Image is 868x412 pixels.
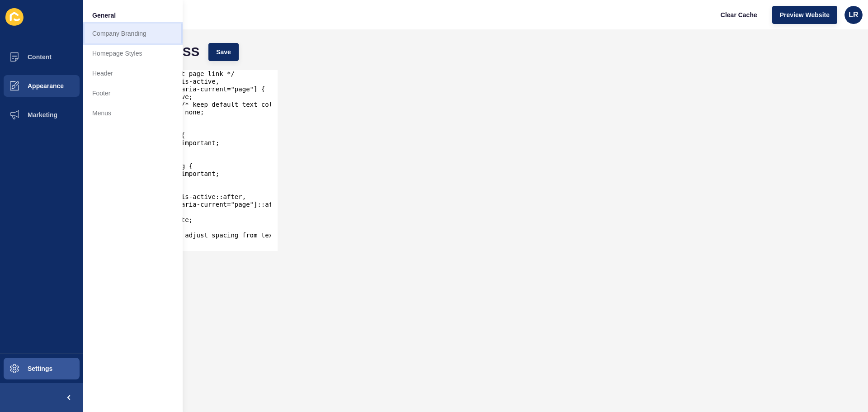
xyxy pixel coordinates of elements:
[849,10,858,19] span: LR
[780,10,830,19] span: Preview Website
[83,103,183,123] a: Menus
[713,6,765,24] button: Clear Cache
[721,10,757,19] span: Clear Cache
[216,47,231,57] span: Save
[83,83,183,103] a: Footer
[92,11,116,20] span: General
[83,24,183,43] a: Company Branding
[83,63,183,83] a: Header
[83,43,183,63] a: Homepage Styles
[208,43,239,61] button: Save
[772,6,837,24] button: Preview Website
